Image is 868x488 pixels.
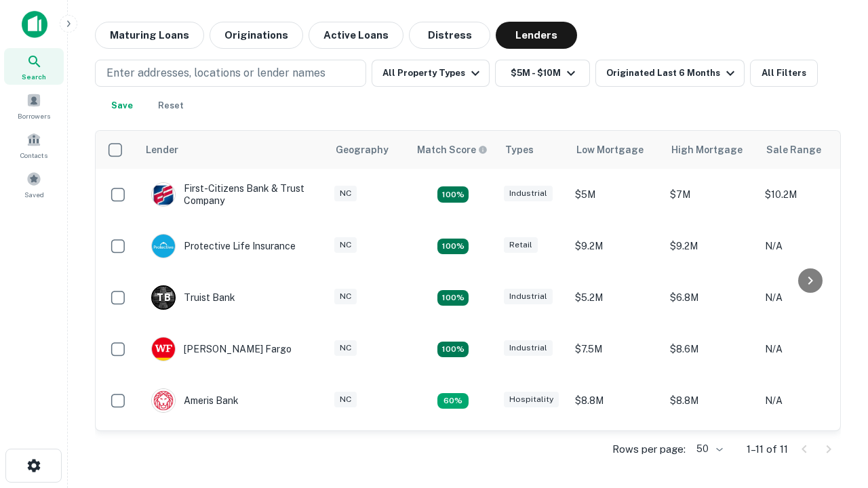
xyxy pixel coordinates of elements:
[576,142,644,158] div: Low Mortgage
[151,182,314,207] div: First-citizens Bank & Trust Company
[663,323,758,375] td: $8.6M
[22,11,47,38] img: capitalize-icon.png
[437,393,469,409] div: Matching Properties: 1, hasApolloMatch: undefined
[4,127,64,163] a: Contacts
[4,166,64,203] a: Saved
[663,426,758,478] td: $9.2M
[309,22,403,49] button: Active Loans
[152,183,175,206] img: picture
[100,92,144,119] button: Save your search to get updates of matches that match your search criteria.
[800,336,868,401] iframe: Chat Widget
[152,338,175,361] img: picture
[663,272,758,323] td: $6.8M
[149,92,193,119] button: Reset
[691,439,725,459] div: 50
[106,65,325,81] p: Enter addresses, locations or lender names
[417,142,488,157] div: Capitalize uses an advanced AI algorithm to match your search with the best lender. The match sco...
[334,186,357,201] div: NC
[334,289,357,304] div: NC
[20,150,47,161] span: Contacts
[151,285,235,310] div: Truist Bank
[437,342,469,358] div: Matching Properties: 2, hasApolloMatch: undefined
[568,131,663,169] th: Low Mortgage
[606,65,738,81] div: Originated Last 6 Months
[497,131,568,169] th: Types
[334,237,357,253] div: NC
[151,388,239,413] div: Ameris Bank
[336,142,389,158] div: Geography
[157,291,170,305] p: T B
[334,340,357,356] div: NC
[22,71,46,82] span: Search
[595,60,745,87] button: Originated Last 6 Months
[437,239,469,255] div: Matching Properties: 2, hasApolloMatch: undefined
[151,337,292,361] div: [PERSON_NAME] Fargo
[504,289,553,304] div: Industrial
[152,389,175,412] img: picture
[750,60,818,87] button: All Filters
[409,22,490,49] button: Distress
[210,22,303,49] button: Originations
[568,375,663,426] td: $8.8M
[152,235,175,258] img: picture
[766,142,821,158] div: Sale Range
[437,186,469,203] div: Matching Properties: 2, hasApolloMatch: undefined
[671,142,743,158] div: High Mortgage
[495,60,590,87] button: $5M - $10M
[612,441,686,457] p: Rows per page:
[663,220,758,272] td: $9.2M
[496,22,577,49] button: Lenders
[747,441,788,457] p: 1–11 of 11
[334,392,357,407] div: NC
[146,142,178,158] div: Lender
[505,142,534,158] div: Types
[151,234,296,258] div: Protective Life Insurance
[568,426,663,478] td: $9.2M
[568,169,663,220] td: $5M
[328,131,409,169] th: Geography
[372,60,490,87] button: All Property Types
[95,22,204,49] button: Maturing Loans
[4,48,64,85] a: Search
[24,189,44,200] span: Saved
[504,186,553,201] div: Industrial
[417,142,485,157] h6: Match Score
[18,110,50,121] span: Borrowers
[663,131,758,169] th: High Mortgage
[504,237,538,253] div: Retail
[138,131,328,169] th: Lender
[568,323,663,375] td: $7.5M
[663,375,758,426] td: $8.8M
[663,169,758,220] td: $7M
[437,290,469,306] div: Matching Properties: 3, hasApolloMatch: undefined
[504,392,559,407] div: Hospitality
[409,131,497,169] th: Capitalize uses an advanced AI algorithm to match your search with the best lender. The match sco...
[95,60,366,87] button: Enter addresses, locations or lender names
[568,272,663,323] td: $5.2M
[4,87,64,124] a: Borrowers
[504,340,553,356] div: Industrial
[568,220,663,272] td: $9.2M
